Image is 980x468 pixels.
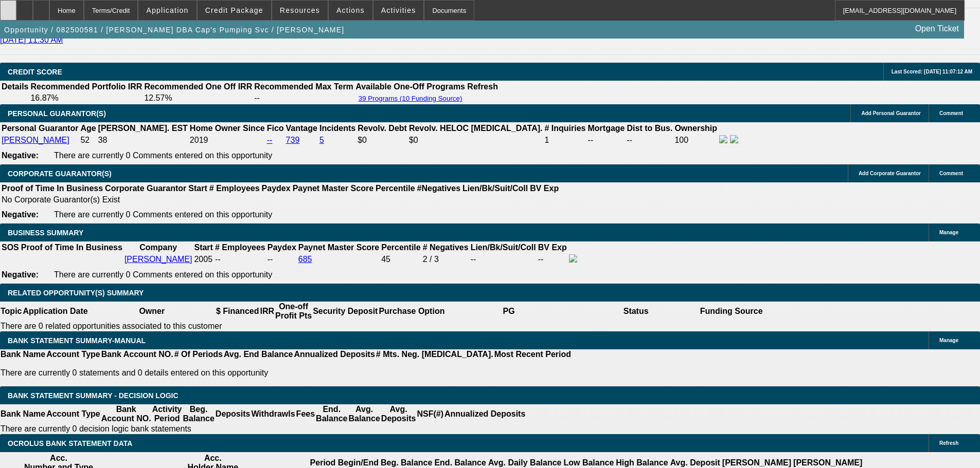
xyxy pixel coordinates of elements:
b: Age [80,124,96,133]
span: There are currently 0 Comments entered on this opportunity [54,151,272,160]
span: Bank Statement Summary - Decision Logic [8,391,179,400]
th: Avg. Deposits [381,404,417,424]
b: Vantage [286,124,317,133]
th: Deposits [215,404,251,424]
a: 685 [298,255,312,264]
b: Paydex [268,243,296,252]
td: -- [267,254,297,265]
th: Details [1,82,29,92]
b: Percentile [381,243,420,252]
span: Manage [939,230,958,235]
b: # Inquiries [544,124,585,133]
span: Actions [336,6,365,14]
th: # Of Periods [174,349,223,360]
b: BV Exp [530,184,559,193]
td: 1 [544,135,586,146]
th: IRR [259,302,275,321]
b: Lien/Bk/Suit/Coll [471,243,536,252]
td: -- [538,254,567,265]
th: End. Balance [315,404,348,424]
span: BANK STATEMENT SUMMARY-MANUAL [8,336,146,345]
img: linkedin-icon.png [730,135,738,143]
span: 2019 [190,136,208,144]
th: Withdrawls [251,404,295,424]
span: PERSONAL GUARANTOR(S) [8,109,106,118]
th: Activity Period [152,404,183,424]
span: CREDIT SCORE [8,68,62,76]
th: Recommended One Off IRR [144,82,253,92]
td: -- [627,135,673,146]
th: Funding Source [700,302,763,321]
div: 2 / 3 [423,255,469,264]
th: Recommended Portfolio IRR [30,82,142,92]
td: 12.57% [144,93,253,103]
th: Owner [88,302,216,321]
b: Paynet Master Score [298,243,379,252]
th: # Mts. Neg. [MEDICAL_DATA]. [376,349,494,360]
b: Paynet Master Score [293,184,373,193]
td: No Corporate Guarantor(s) Exist [1,195,563,205]
b: Start [194,243,212,252]
span: Resources [280,6,320,14]
b: Lien/Bk/Suit/Coll [462,184,528,193]
th: Bank Account NO. [101,349,174,360]
span: Last Scored: [DATE] 11:07:12 AM [892,69,972,74]
th: Application Date [22,302,88,321]
span: OCROLUS BANK STATEMENT DATA [8,439,132,447]
b: Negative: [2,270,39,279]
b: BV Exp [538,243,567,252]
span: Manage [939,338,958,343]
b: Fico [267,124,284,133]
th: Annualized Deposits [444,404,526,424]
span: Comment [939,110,963,116]
th: Fees [296,404,315,424]
th: $ Financed [216,302,260,321]
td: 16.87% [30,93,142,103]
th: Proof of Time In Business [1,183,103,194]
span: Add Corporate Guarantor [859,171,921,176]
span: Add Personal Guarantor [861,110,921,116]
span: Credit Package [205,6,263,14]
button: Activities [373,1,424,20]
td: $0 [357,135,407,146]
a: [PERSON_NAME] [2,136,69,144]
th: One-off Profit Pts [275,302,312,321]
th: Refresh [467,82,498,92]
th: Annualized Deposits [293,349,375,360]
th: Account Type [46,404,101,424]
span: Refresh [939,440,958,446]
b: [PERSON_NAME]. EST [98,124,188,133]
td: 52 [80,135,96,146]
img: facebook-icon.png [719,135,727,143]
b: Negative: [2,210,39,219]
button: 39 Programs (10 Funding Source) [355,94,466,103]
th: Most Recent Period [494,349,572,360]
th: Avg. End Balance [223,349,294,360]
span: Comment [939,171,963,176]
b: # Employees [215,243,265,252]
td: 38 [98,135,188,146]
td: $0 [408,135,543,146]
b: Personal Guarantor [2,124,78,133]
th: Bank Account NO. [101,404,152,424]
td: 100 [674,135,718,146]
th: Available One-Off Programs [355,82,466,92]
th: SOS [1,242,20,253]
th: Avg. Balance [348,404,380,424]
td: -- [254,93,354,103]
b: Home Owner Since [190,124,265,133]
a: 739 [286,136,300,144]
span: Application [146,6,188,14]
th: PG [445,302,572,321]
th: Proof of Time In Business [21,242,123,253]
td: 2005 [193,254,213,265]
a: Open Ticket [911,20,963,38]
b: Dist to Bus. [627,124,673,133]
span: RELATED OPPORTUNITY(S) SUMMARY [8,289,144,297]
button: Application [138,1,196,20]
td: -- [470,254,537,265]
th: NSF(#) [416,404,444,424]
b: Revolv. HELOC [MEDICAL_DATA]. [409,124,543,133]
span: There are currently 0 Comments entered on this opportunity [54,210,272,219]
b: Corporate Guarantor [105,184,186,193]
